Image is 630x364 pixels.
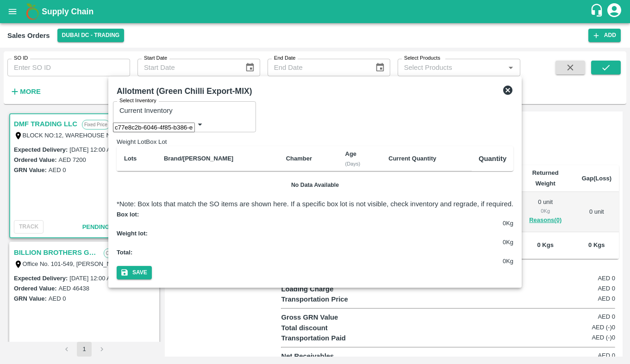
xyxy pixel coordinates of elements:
p: 0 Kg [117,257,513,266]
button: Save [117,266,152,279]
b: Age [345,150,357,157]
b: Current Quantity [388,155,436,162]
div: *Note: Box lots that match the SO items are shown here. If a specific box lot is not visible, che... [117,199,513,209]
b: Allotment (Green Chilli Export-MIX) [117,86,252,96]
div: (Days) [345,160,374,168]
button: Box Lot [146,138,167,145]
b: Lots [124,155,137,162]
h5: No Data Available [291,181,339,189]
label: Box lot : [117,211,139,218]
label: Weight lot : [117,230,148,237]
p: 0 Kg [117,219,513,228]
b: Chamber [286,155,312,162]
label: Total : [117,249,132,256]
b: Brand/[PERSON_NAME] [164,155,233,162]
label: Select Inventory [119,97,156,105]
p: 0 Kg [117,238,513,247]
p: Current Inventory [119,105,258,116]
b: Quantity [479,155,506,162]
